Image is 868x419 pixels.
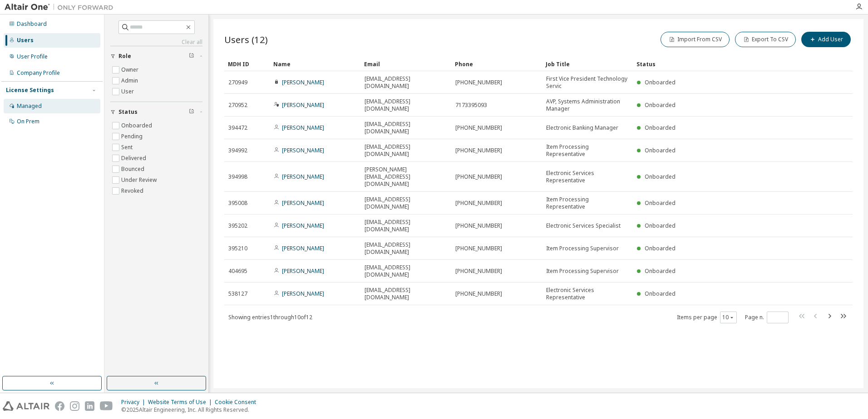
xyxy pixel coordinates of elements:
p: © 2025 Altair Engineering, Inc. All Rights Reserved. [121,406,261,414]
span: 395202 [228,222,247,229]
button: Add User [801,32,851,47]
span: 270949 [228,79,247,86]
div: Privacy [121,399,148,406]
img: instagram.svg [70,401,79,411]
span: Page n. [745,312,789,323]
span: [PHONE_NUMBER] [455,200,502,207]
a: Clear all [110,39,202,46]
a: [PERSON_NAME] [282,222,324,229]
a: [PERSON_NAME] [282,124,324,132]
a: [PERSON_NAME] [282,290,324,297]
div: Name [273,57,357,71]
span: Electronic Services Representative [546,170,629,184]
div: MDH ID [228,57,266,71]
a: [PERSON_NAME] [282,173,324,180]
span: [PHONE_NUMBER] [455,245,502,252]
span: Onboarded [645,101,676,109]
a: [PERSON_NAME] [282,101,324,109]
img: youtube.svg [100,401,113,411]
label: Sent [121,142,134,153]
div: License Settings [6,87,54,94]
span: [PHONE_NUMBER] [455,268,502,275]
div: Job Title [546,57,629,71]
div: Phone [455,57,538,71]
span: Clear filter [189,53,194,60]
span: Item Processing Representative [546,196,629,210]
div: Website Terms of Use [148,399,215,406]
button: Status [110,102,202,122]
button: Export To CSV [735,32,796,47]
label: Bounced [121,164,146,175]
span: 404695 [228,268,247,275]
span: 395210 [228,245,247,252]
span: Onboarded [645,267,676,275]
div: User Profile [17,53,48,60]
span: [EMAIL_ADDRESS][DOMAIN_NAME] [365,98,447,112]
span: 394992 [228,147,247,154]
img: linkedin.svg [85,401,94,411]
span: [PHONE_NUMBER] [455,147,502,154]
label: Revoked [121,185,145,196]
img: Altair One [5,3,118,12]
div: Users [17,37,34,44]
span: [EMAIL_ADDRESS][DOMAIN_NAME] [365,264,447,278]
button: Import From CSV [661,32,730,47]
label: Owner [121,64,140,75]
label: Pending [121,131,144,142]
span: Item Processing Representative [546,143,629,158]
a: [PERSON_NAME] [282,199,324,207]
span: Electronic Services Specialist [546,222,621,229]
img: altair_logo.svg [3,401,49,411]
span: Onboarded [645,244,676,252]
span: [PERSON_NAME][EMAIL_ADDRESS][DOMAIN_NAME] [365,166,447,188]
span: [EMAIL_ADDRESS][DOMAIN_NAME] [365,143,447,158]
a: [PERSON_NAME] [282,244,324,252]
div: Dashboard [17,20,47,28]
div: Company Profile [17,69,60,77]
span: 7173395093 [455,102,487,109]
span: [PHONE_NUMBER] [455,124,502,132]
span: Items per page [677,312,737,323]
div: Status [636,57,805,71]
span: [EMAIL_ADDRESS][DOMAIN_NAME] [365,196,447,210]
span: 270952 [228,102,247,109]
span: First Vice President Technology Servic [546,75,629,90]
span: Onboarded [645,124,676,132]
span: Onboarded [645,290,676,297]
span: Electronic Services Representative [546,287,629,301]
span: Item Processing Supervisor [546,268,619,275]
span: Onboarded [645,199,676,207]
span: [EMAIL_ADDRESS][DOMAIN_NAME] [365,241,447,256]
div: Managed [17,102,42,110]
span: Showing entries 1 through 10 of 12 [228,313,312,321]
span: 394998 [228,173,247,180]
span: [EMAIL_ADDRESS][DOMAIN_NAME] [365,287,447,301]
button: Role [110,46,202,66]
span: Item Processing Supervisor [546,245,619,252]
div: Cookie Consent [215,399,261,406]
span: 538127 [228,290,247,297]
label: Delivered [121,153,148,164]
span: [PHONE_NUMBER] [455,222,502,229]
a: [PERSON_NAME] [282,146,324,154]
a: [PERSON_NAME] [282,78,324,86]
label: User [121,86,136,97]
span: Onboarded [645,78,676,86]
span: Clear filter [189,108,194,116]
span: [PHONE_NUMBER] [455,79,502,86]
span: Onboarded [645,146,676,154]
span: Electronic Banking Manager [546,124,618,132]
span: Onboarded [645,173,676,180]
span: Status [118,108,138,116]
span: [EMAIL_ADDRESS][DOMAIN_NAME] [365,75,447,90]
span: [PHONE_NUMBER] [455,173,502,180]
span: 395008 [228,200,247,207]
span: 394472 [228,124,247,132]
div: On Prem [17,118,39,125]
span: AVP, Systems Administration Manager [546,98,629,112]
span: [EMAIL_ADDRESS][DOMAIN_NAME] [365,121,447,135]
span: Role [118,53,131,60]
a: [PERSON_NAME] [282,267,324,275]
label: Onboarded [121,120,154,131]
button: 10 [722,314,735,321]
